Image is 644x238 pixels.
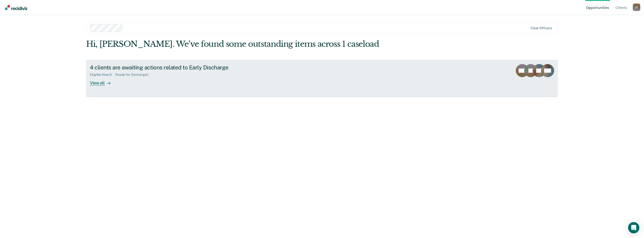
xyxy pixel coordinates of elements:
div: Eligible Now : 3 [90,73,115,77]
div: Ready for Discharge : 1 [115,73,152,77]
div: Hi, [PERSON_NAME]. We’ve found some outstanding items across 1 caseload [86,39,464,49]
img: Recidiviz [5,5,27,10]
div: Open Intercom Messenger [628,222,639,233]
div: 4 clients are awaiting actions related to Early Discharge [90,64,254,71]
div: J T [633,4,640,11]
div: Clear officers [531,26,552,30]
button: Profile dropdown button [633,4,640,11]
a: 4 clients are awaiting actions related to Early DischargeEligible Now:3Ready for Discharge:1View all [86,60,558,97]
div: View all [90,76,116,86]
